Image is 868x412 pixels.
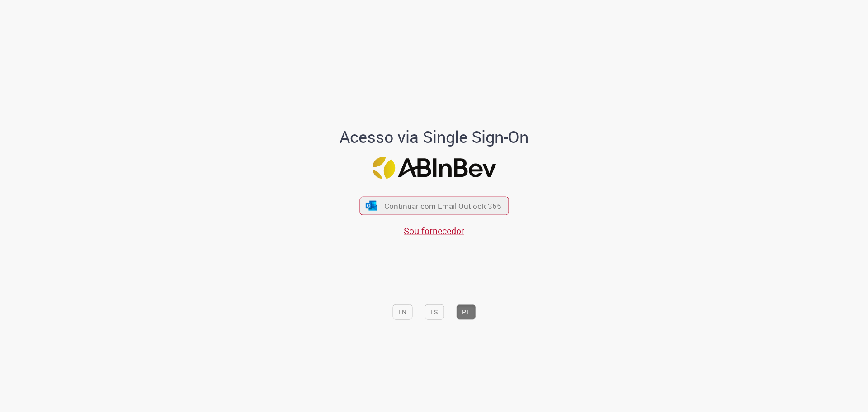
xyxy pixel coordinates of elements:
button: EN [392,304,412,319]
button: ES [425,304,444,319]
img: Logo ABInBev [372,156,496,179]
button: PT [456,304,476,319]
img: ícone Azure/Microsoft 360 [365,201,378,210]
a: Sou fornecedor [404,225,464,237]
span: Continuar com Email Outlook 365 [384,201,501,211]
h1: Acesso via Single Sign-On [309,128,560,146]
button: ícone Azure/Microsoft 360 Continuar com Email Outlook 365 [359,196,509,215]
